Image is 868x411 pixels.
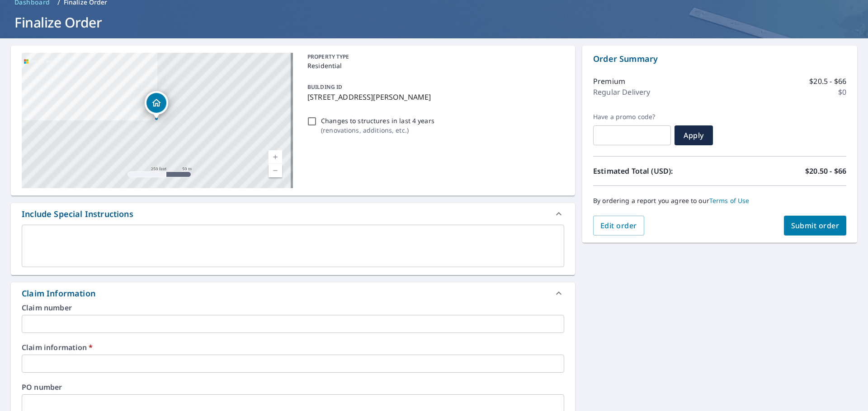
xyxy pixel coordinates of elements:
[791,221,840,231] span: Submit order
[11,282,575,304] div: Claim Information
[269,164,282,177] a: Current Level 17, Zoom Out
[321,116,434,125] p: Changes to structures in last 4 years
[675,125,713,145] button: Apply
[11,203,575,225] div: Include Special Instructions
[307,53,561,61] p: PROPERTY TYPE
[593,197,846,205] p: By ordering a report you agree to our
[593,113,671,121] label: Have a promo code?
[593,76,625,87] p: Premium
[321,125,434,135] p: ( renovations, additions, etc. )
[307,61,561,70] p: Residential
[809,76,846,87] p: $20.5 - $66
[682,130,706,140] span: Apply
[709,196,750,205] a: Terms of Use
[600,221,637,231] span: Edit order
[805,166,846,176] p: $20.50 - $66
[269,150,282,164] a: Current Level 17, Zoom In
[307,92,561,102] p: [STREET_ADDRESS][PERSON_NAME]
[11,13,857,32] h1: Finalize Order
[22,208,133,220] div: Include Special Instructions
[593,87,650,97] p: Regular Delivery
[22,304,564,311] label: Claim number
[22,383,564,391] label: PO number
[593,166,720,176] p: Estimated Total (USD):
[784,216,847,236] button: Submit order
[593,216,644,236] button: Edit order
[22,287,95,300] div: Claim Information
[22,344,564,351] label: Claim information
[145,91,168,119] div: Dropped pin, building 1, Residential property, 21 N Bartram Ave Glenolden, PA 19036
[593,53,846,65] p: Order Summary
[307,83,342,91] p: BUILDING ID
[838,87,846,97] p: $0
